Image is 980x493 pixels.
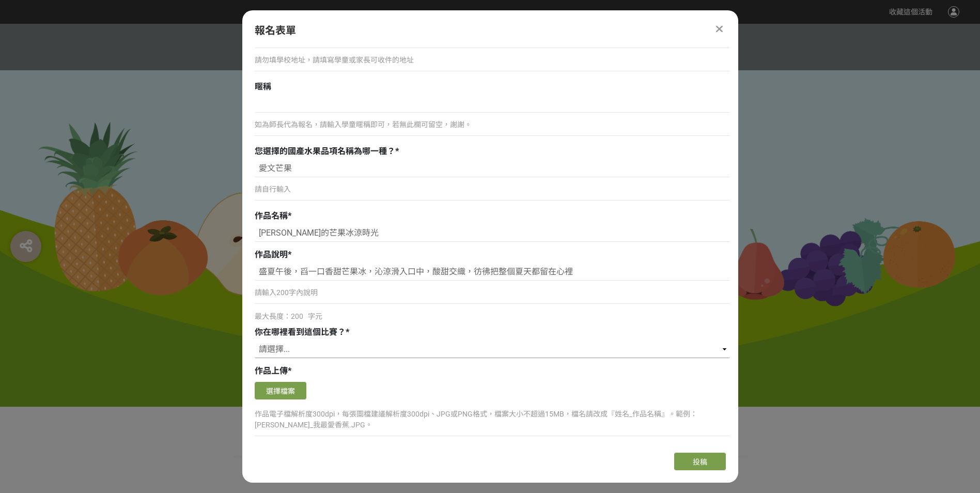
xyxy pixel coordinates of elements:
[255,327,346,337] span: 你在哪裡看到這個比賽？
[255,382,306,399] button: 選擇檔案
[232,407,749,432] h1: 2025「臺灣繪果季」國產水果趣味繪畫比賽
[255,312,322,320] span: 最大長度：200 字元
[889,8,932,16] span: 收藏這個活動
[255,287,730,298] p: 請輸入200字內說明
[255,409,730,430] p: 作品電子檔解析度300dpi，每張圖檔建議解析度300dpi、JPG或PNG格式，檔案大小不超過15MB，檔名請改成『姓名_作品名稱』。範例：[PERSON_NAME]_我最愛香蕉.JPG。
[255,184,730,195] p: 請自行輸入
[255,24,296,37] span: 報名表單
[255,366,288,376] span: 作品上傳
[255,211,288,221] span: 作品名稱
[255,55,730,66] p: 請勿填學校地址，請填寫學童或家長可收件的地址
[255,82,271,91] span: 暱稱
[674,453,726,470] button: 投稿
[255,146,395,156] span: 您選擇的國產水果品項名稱為哪一種？
[693,458,707,466] span: 投稿
[255,119,730,130] p: 如為師長代為報名，請輸入學童暱稱即可，若無此欄可留空，謝謝。
[255,250,288,259] span: 作品說明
